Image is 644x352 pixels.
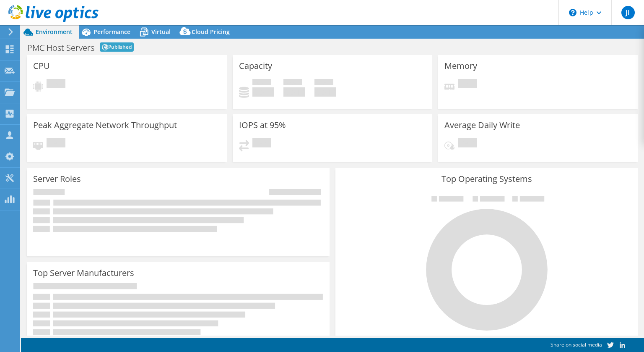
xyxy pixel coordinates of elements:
[36,28,73,36] span: Environment
[621,6,635,19] span: JI
[239,61,272,71] h3: Capacity
[239,121,286,130] h3: IOPS at 95%
[47,79,65,90] span: Pending
[444,61,477,71] h3: Memory
[283,79,302,87] span: Free
[314,87,336,97] h4: 0 GiB
[458,138,477,150] span: Pending
[100,42,134,52] span: Published
[314,79,333,87] span: Total
[342,174,632,184] h3: Top Operating Systems
[444,121,520,130] h3: Average Daily Write
[47,138,65,150] span: Pending
[33,268,134,278] h3: Top Server Manufacturers
[252,79,271,87] span: Used
[252,87,274,97] h4: 0 GiB
[151,28,171,36] span: Virtual
[93,28,130,36] span: Performance
[33,121,177,130] h3: Peak Aggregate Network Throughput
[33,174,81,184] h3: Server Roles
[27,44,94,52] h1: PMC Host Servers
[252,138,271,150] span: Pending
[33,61,50,71] h3: CPU
[569,9,576,16] svg: \n
[192,28,230,36] span: Cloud Pricing
[458,79,477,90] span: Pending
[551,341,602,348] span: Share on social media
[283,87,305,97] h4: 0 GiB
